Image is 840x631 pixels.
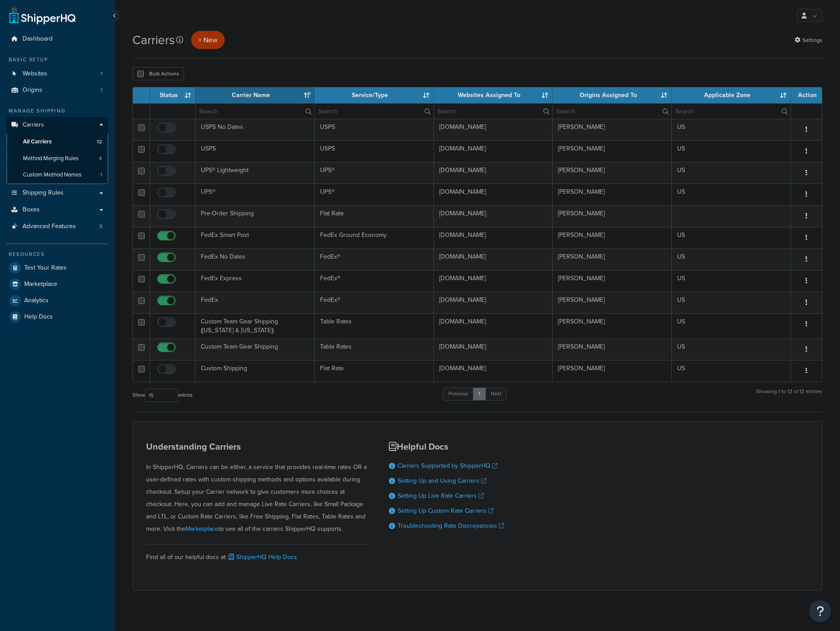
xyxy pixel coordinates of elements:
td: [DOMAIN_NAME] [434,162,553,184]
span: Marketplace [24,281,57,288]
td: [PERSON_NAME] [553,248,672,270]
div: Manage Shipping [7,107,108,115]
h3: Understanding Carriers [146,442,367,451]
td: [DOMAIN_NAME] [434,270,553,292]
span: Test Your Rates [24,264,67,272]
a: All Carriers 12 [7,134,108,150]
td: [PERSON_NAME] [553,205,672,227]
td: [DOMAIN_NAME] [434,205,553,227]
td: [PERSON_NAME] [553,270,672,292]
td: [DOMAIN_NAME] [434,338,553,360]
a: Carriers [7,117,108,133]
li: Carriers [7,117,108,184]
span: Analytics [24,297,49,304]
td: FedEx Express [196,270,315,292]
td: [DOMAIN_NAME] [434,119,553,140]
td: Flat Rate [315,205,434,227]
th: Websites Assigned To: activate to sort column ascending [434,87,553,103]
td: US [672,292,791,313]
a: 1 [473,387,486,401]
td: USPS No Dates [196,119,315,140]
span: Method Merging Rules [23,155,79,162]
div: In ShipperHQ, Carriers can be either, a service that provides real-time rates OR a user-defined r... [146,442,367,535]
td: US [672,313,791,338]
span: 1 [101,70,102,78]
li: Test Your Rates [7,260,108,276]
span: Help Docs [24,313,53,321]
a: Marketplace [7,276,108,292]
td: USPS [315,119,434,140]
td: [PERSON_NAME] [553,119,672,140]
h1: Carriers [132,31,175,49]
a: Setting Up and Using Carriers [398,476,486,485]
li: Method Merging Rules [7,150,108,167]
li: All Carriers [7,134,108,150]
td: [DOMAIN_NAME] [434,248,553,270]
li: Analytics [7,293,108,308]
a: Websites 1 [7,66,108,82]
td: UPS® [315,184,434,205]
a: Help Docs [7,309,108,325]
a: Previous [443,387,474,401]
td: [DOMAIN_NAME] [434,313,553,338]
td: US [672,140,791,162]
label: Show entries [132,389,192,402]
td: Flat Rate [315,360,434,382]
li: Websites [7,66,108,82]
div: Showing 1 to 12 of 12 entries [756,387,822,406]
td: FedEx® [315,248,434,270]
td: [DOMAIN_NAME] [434,292,553,313]
a: Origins 1 [7,82,108,98]
a: Custom Method Names 1 [7,167,108,183]
span: Origins [23,86,42,94]
span: Boxes [23,206,40,214]
span: Advanced Features [23,223,76,230]
a: Setting Up Live Rate Carriers [398,491,484,500]
a: Next [485,387,507,401]
li: Origins [7,82,108,98]
td: [PERSON_NAME] [553,162,672,184]
input: Search [434,104,553,119]
span: Dashboard [23,35,53,43]
th: Service/Type: activate to sort column ascending [315,87,434,103]
td: FedEx® [315,292,434,313]
td: Custom Team Gear Shipping ([US_STATE] & [US_STATE]) [196,313,315,338]
th: Action [791,87,822,103]
input: Search [553,104,671,119]
div: Find all of our helpful docs at: [146,544,367,563]
td: [PERSON_NAME] [553,184,672,205]
a: ShipperHQ Help Docs [227,552,297,562]
td: [DOMAIN_NAME] [434,184,553,205]
td: [DOMAIN_NAME] [434,227,553,248]
td: UPS® [196,184,315,205]
td: US [672,360,791,382]
li: Custom Method Names [7,167,108,183]
th: Carrier Name: activate to sort column ascending [196,87,315,103]
li: Shipping Rules [7,185,108,201]
input: Search [196,104,314,119]
td: US [672,338,791,360]
span: 1 [101,86,102,94]
span: Websites [23,70,47,78]
a: Troubleshooting Rate Discrepancies [398,521,504,530]
span: 5 [99,223,102,230]
a: Settings [795,34,822,46]
h3: Helpful Docs [389,442,504,451]
th: Status: activate to sort column ascending [150,87,196,103]
li: Advanced Features [7,218,108,235]
th: Origins Assigned To: activate to sort column ascending [553,87,672,103]
span: Shipping Rules [23,189,64,197]
button: Bulk Actions [132,67,184,80]
td: FedEx Smart Post [196,227,315,248]
td: [PERSON_NAME] [553,338,672,360]
td: USPS [315,140,434,162]
td: [PERSON_NAME] [553,140,672,162]
span: All Carriers [23,138,52,146]
td: Table Rates [315,338,434,360]
td: US [672,248,791,270]
span: Custom Method Names [23,171,82,179]
a: Dashboard [7,31,108,47]
td: [DOMAIN_NAME] [434,140,553,162]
